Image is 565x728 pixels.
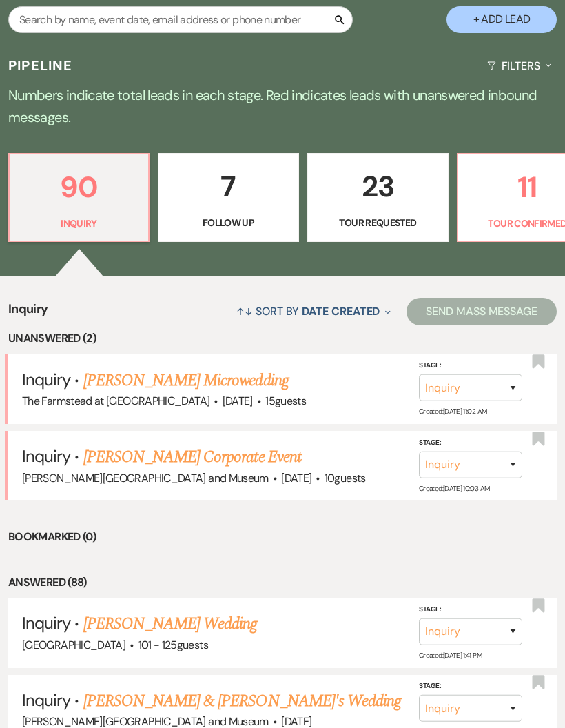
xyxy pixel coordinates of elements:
li: Bookmarked (0) [8,528,557,546]
label: Stage: [419,436,522,448]
span: Inquiry [8,300,48,330]
button: + Add Lead [446,6,557,33]
span: [GEOGRAPHIC_DATA] [22,638,125,652]
a: [PERSON_NAME] Wedding [83,611,258,636]
span: Created: [DATE] 11:02 AM [419,407,486,416]
span: [DATE] [223,394,253,408]
a: 90Inquiry [8,153,150,243]
span: 101 - 125 guests [138,638,208,652]
span: [PERSON_NAME][GEOGRAPHIC_DATA] and Museum [22,471,269,485]
input: Search by name, event date, email address or phone number [8,6,353,33]
a: 7Follow Up [158,153,299,243]
a: [PERSON_NAME] Corporate Event [83,445,301,469]
label: Stage: [419,680,522,692]
a: [PERSON_NAME] Microwedding [83,368,289,393]
span: Inquiry [22,689,70,711]
p: Tour Requested [316,215,440,230]
span: Inquiry [22,369,70,390]
span: Created: [DATE] 10:03 AM [419,483,489,492]
p: Follow Up [167,215,290,230]
h3: Pipeline [8,56,73,75]
span: Inquiry [22,445,70,467]
label: Stage: [419,359,522,372]
label: Stage: [419,603,522,616]
span: Inquiry [22,612,70,634]
p: 7 [167,163,290,210]
li: Answered (88) [8,574,557,591]
button: Send Mass Message [407,298,557,325]
span: Date Created [302,304,380,318]
span: ↑↓ [236,304,253,318]
button: Sort By Date Created [231,293,396,330]
span: 15 guests [265,394,306,408]
p: 23 [316,163,440,210]
a: 23Tour Requested [307,153,449,243]
p: Inquiry [18,216,140,231]
li: Unanswered (2) [8,330,557,347]
span: Created: [DATE] 1:41 PM [419,651,482,660]
p: 90 [18,164,140,210]
span: 10 guests [325,471,366,485]
button: Filters [482,48,557,84]
span: The Farmstead at [GEOGRAPHIC_DATA] [22,394,209,408]
span: [DATE] [281,471,311,485]
a: [PERSON_NAME] & [PERSON_NAME]'s Wedding [83,689,402,714]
